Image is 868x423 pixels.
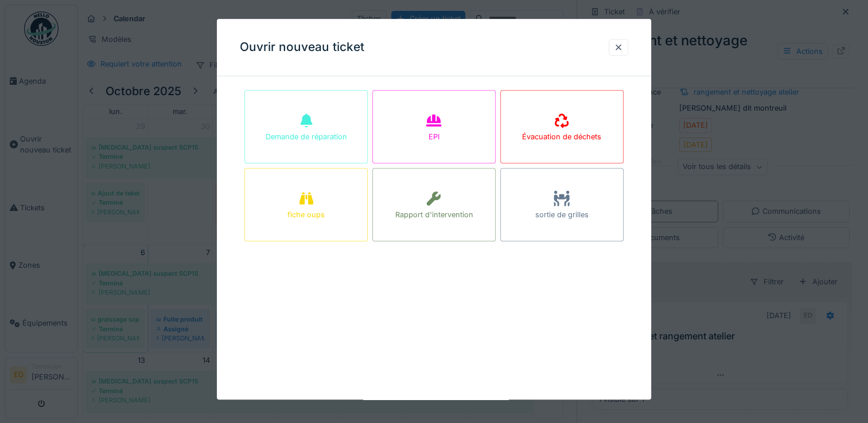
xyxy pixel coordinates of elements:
div: Évacuation de déchets [522,132,601,143]
div: fiche oups [287,210,325,221]
div: Rapport d'intervention [395,210,473,221]
div: sortie de grilles [535,210,589,221]
h3: Ouvrir nouveau ticket [240,40,364,54]
div: Demande de réparation [266,132,347,143]
div: EPI [429,132,439,143]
